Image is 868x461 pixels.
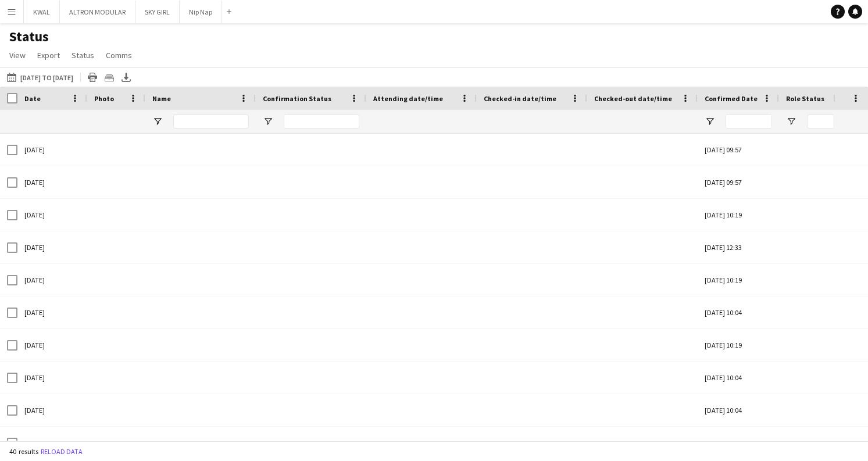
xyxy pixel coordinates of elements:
div: [DATE] 12:33 [698,231,779,263]
input: Confirmation Status Filter Input [284,115,359,128]
button: Open Filter Menu [152,116,163,127]
input: Name Filter Input [173,115,249,128]
span: Attending date/time [373,94,443,103]
div: [DATE] 10:19 [698,329,779,361]
app-action-btn: Export XLSX [119,70,133,84]
div: [DATE] [17,231,87,263]
div: [DATE] 11:24 [698,427,779,459]
span: Status [72,50,94,60]
input: Confirmed Date Filter Input [726,115,772,128]
button: KWAL [24,1,60,23]
div: [DATE] [17,134,87,166]
span: Checked-out date/time [594,94,672,103]
div: [DATE] 10:04 [698,296,779,328]
button: Reload data [38,445,85,458]
div: [DATE] 10:19 [698,199,779,231]
span: Comms [106,50,132,60]
button: Open Filter Menu [705,116,715,127]
a: Status [67,48,99,63]
span: Role Status [786,94,824,103]
span: Photo [94,94,114,103]
button: Open Filter Menu [263,116,273,127]
span: Checked-in date/time [484,94,556,103]
div: [DATE] [17,264,87,296]
span: Date [24,94,41,103]
div: [DATE] [17,296,87,328]
app-action-btn: Crew files as ZIP [102,70,116,84]
input: Role Status Filter Input [807,115,853,128]
div: [DATE] [17,394,87,426]
div: [DATE] [17,199,87,231]
span: Export [37,50,60,60]
div: [DATE] [17,166,87,198]
span: Confirmed Date [705,94,758,103]
div: [DATE] [17,427,87,459]
span: Confirmation Status [263,94,331,103]
div: [DATE] [17,362,87,394]
div: [DATE] 10:19 [698,264,779,296]
button: [DATE] to [DATE] [5,70,76,84]
button: Open Filter Menu [786,116,796,127]
div: [DATE] 09:57 [698,166,779,198]
a: Export [33,48,65,63]
span: Name [152,94,171,103]
div: [DATE] 10:04 [698,394,779,426]
button: SKY GIRL [135,1,180,23]
div: [DATE] 10:04 [698,362,779,394]
div: [DATE] [17,329,87,361]
div: [DATE] 09:57 [698,134,779,166]
button: Nip Nap [180,1,222,23]
app-action-btn: Print [85,70,99,84]
a: View [5,48,30,63]
button: ALTRON MODULAR [60,1,135,23]
span: View [9,50,26,60]
a: Comms [101,48,137,63]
